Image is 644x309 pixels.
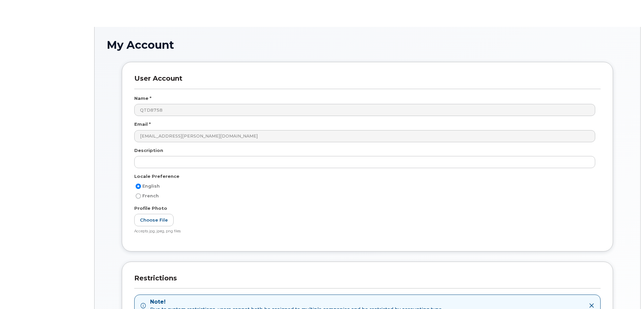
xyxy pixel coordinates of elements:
[134,74,601,89] h3: User Account
[136,193,141,199] input: French
[134,229,595,234] div: Accepts jpg, jpeg, png files
[134,173,179,180] label: Locale Preference
[134,214,174,226] label: Choose File
[134,121,151,127] label: Email *
[134,274,601,288] h3: Restrictions
[134,147,163,154] label: Description
[142,184,160,189] span: English
[134,95,151,102] label: Name *
[142,193,159,198] span: French
[134,205,167,211] label: Profile Photo
[136,184,141,189] input: English
[107,39,628,51] h1: My Account
[150,298,442,306] strong: Note!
